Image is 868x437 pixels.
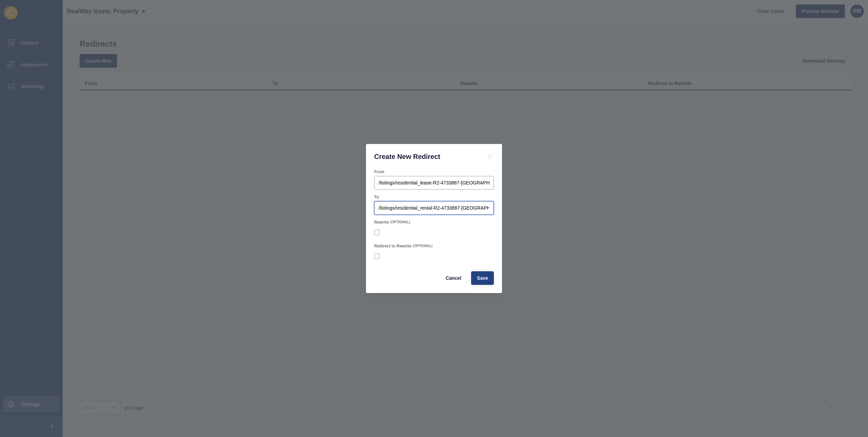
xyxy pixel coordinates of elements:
span: Save [477,275,488,281]
h1: Create New Redirect [374,152,477,161]
span: (OPTIONAL) [390,220,410,225]
span: Cancel [446,275,461,281]
label: Rewrite [374,220,389,225]
label: Redirect to Rewrite [374,243,411,249]
button: Save [471,271,494,285]
span: (OPTIONAL) [413,244,432,248]
label: To [374,194,379,200]
button: Cancel [440,271,467,285]
label: From [374,169,384,175]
